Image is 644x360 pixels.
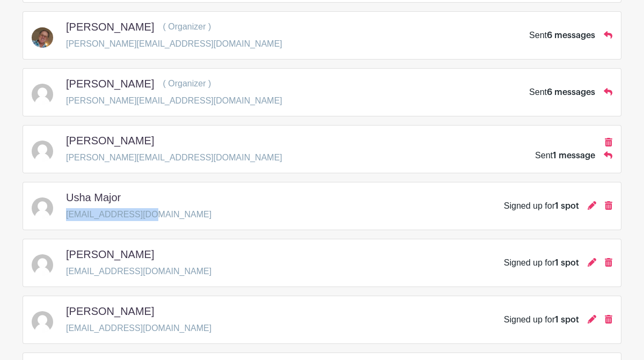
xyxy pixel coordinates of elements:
img: default-ce2991bfa6775e67f084385cd625a349d9dcbb7a52a09fb2fda1e96e2d18dcdb.png [32,84,53,105]
div: Sent [535,149,595,162]
div: Signed up for [504,313,579,326]
span: ( Organizer ) [163,79,211,88]
div: Sent [529,29,595,42]
span: 1 spot [555,259,579,267]
img: default-ce2991bfa6775e67f084385cd625a349d9dcbb7a52a09fb2fda1e96e2d18dcdb.png [32,197,53,219]
h5: [PERSON_NAME] [66,134,154,147]
p: [EMAIL_ADDRESS][DOMAIN_NAME] [66,322,211,335]
img: lee%20hopkins.JPG [32,27,53,47]
span: 1 spot [555,202,579,210]
div: Sent [529,86,595,99]
span: 6 messages [547,88,595,97]
p: [EMAIL_ADDRESS][DOMAIN_NAME] [66,208,211,221]
p: [EMAIL_ADDRESS][DOMAIN_NAME] [66,265,211,278]
span: ( Organizer ) [163,22,211,31]
h5: [PERSON_NAME] [66,20,154,33]
img: default-ce2991bfa6775e67f084385cd625a349d9dcbb7a52a09fb2fda1e96e2d18dcdb.png [32,311,53,333]
img: default-ce2991bfa6775e67f084385cd625a349d9dcbb7a52a09fb2fda1e96e2d18dcdb.png [32,254,53,276]
span: 6 messages [547,31,595,40]
h5: [PERSON_NAME] [66,77,154,90]
p: [PERSON_NAME][EMAIL_ADDRESS][DOMAIN_NAME] [66,38,282,50]
h5: Usha Major [66,191,121,204]
p: [PERSON_NAME][EMAIL_ADDRESS][DOMAIN_NAME] [66,151,282,164]
p: [PERSON_NAME][EMAIL_ADDRESS][DOMAIN_NAME] [66,94,282,107]
h5: [PERSON_NAME] [66,248,154,261]
h5: [PERSON_NAME] [66,305,154,318]
div: Signed up for [504,256,579,269]
img: default-ce2991bfa6775e67f084385cd625a349d9dcbb7a52a09fb2fda1e96e2d18dcdb.png [32,141,53,162]
span: 1 spot [555,315,579,324]
div: Signed up for [504,200,579,212]
span: 1 message [553,151,595,160]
